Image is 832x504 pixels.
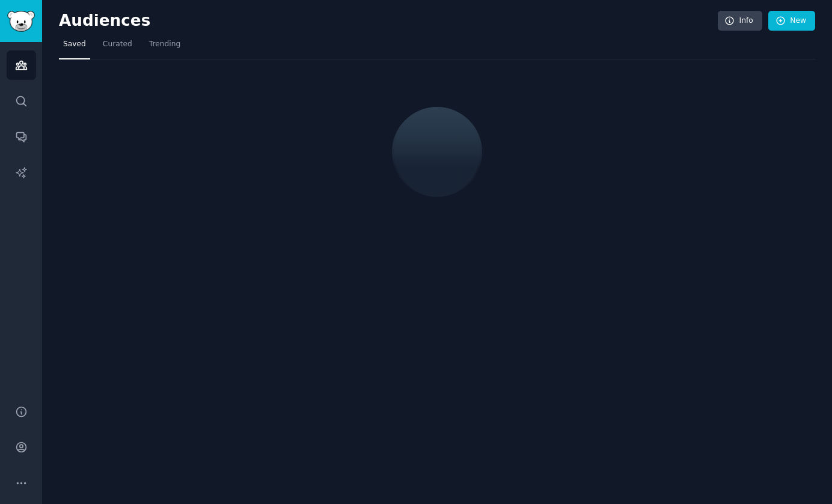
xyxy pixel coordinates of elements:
[768,11,815,31] a: New
[103,39,132,50] span: Curated
[63,39,86,50] span: Saved
[59,35,90,59] a: Saved
[145,35,185,59] a: Trending
[99,35,136,59] a: Curated
[149,39,180,50] span: Trending
[718,11,762,31] a: Info
[59,11,718,31] h2: Audiences
[7,11,35,32] img: GummySearch logo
